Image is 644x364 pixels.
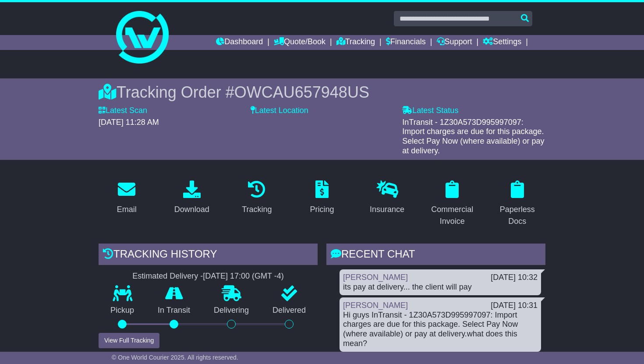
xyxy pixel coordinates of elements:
div: Insurance [370,204,404,216]
a: Support [437,35,472,50]
div: Download [174,204,209,216]
div: Paperless Docs [495,204,540,227]
a: Tracking [236,177,277,219]
a: Pricing [304,177,340,219]
span: OWCAU657948US [234,83,369,101]
button: View Full Tracking [99,333,159,348]
a: Settings [483,35,521,50]
a: Tracking [336,35,375,50]
span: © One World Courier 2025. All rights reserved. [112,354,238,361]
label: Latest Location [251,106,308,116]
div: Tracking Order # [99,83,545,102]
p: Delivered [261,306,318,315]
div: [DATE] 10:32 [491,273,538,283]
a: Email [111,177,142,219]
div: Hi guys InTransit - 1Z30A573D995997097: Import charges are due for this package. Select Pay Now (... [343,311,538,348]
a: Quote/Book [274,35,326,50]
p: Pickup [99,306,146,315]
div: [DATE] 10:31 [491,301,538,311]
a: Commercial Invoice [424,177,481,230]
span: InTransit - 1Z30A573D995997097: Import charges are due for this package. Select Pay Now (where av... [402,118,544,155]
a: Financials [386,35,426,50]
a: Download [169,177,215,219]
div: Pricing [310,204,334,216]
div: [DATE] 17:00 (GMT -4) [203,272,283,281]
span: [DATE] 11:28 AM [99,118,159,127]
a: Insurance [364,177,410,219]
a: [PERSON_NAME] [343,273,408,282]
p: Delivering [202,306,261,315]
p: In Transit [146,306,202,315]
div: RECENT CHAT [326,244,545,267]
label: Latest Status [402,106,458,116]
div: its pay at delivery... the client will pay [343,283,538,292]
a: Dashboard [216,35,263,50]
div: Estimated Delivery - [99,272,318,281]
a: Paperless Docs [489,177,545,230]
div: Tracking history [99,244,318,267]
div: Tracking [242,204,272,216]
label: Latest Scan [99,106,147,116]
div: Email [117,204,137,216]
a: [PERSON_NAME] [343,301,408,310]
div: Commercial Invoice [430,204,475,227]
